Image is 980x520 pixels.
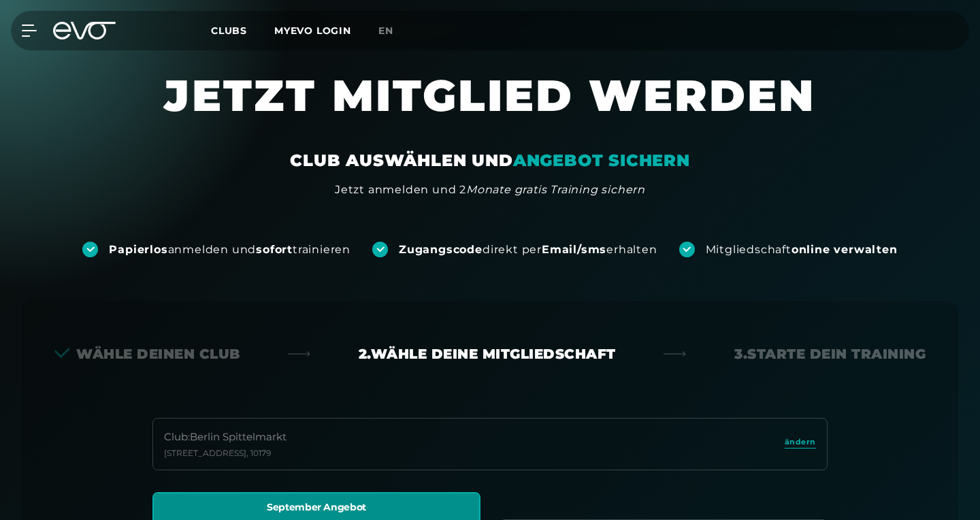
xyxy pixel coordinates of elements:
[256,243,293,256] strong: sofort
[211,25,247,37] span: Clubs
[791,243,898,256] strong: online verwalten
[399,242,657,257] div: direkt per erhalten
[274,25,351,37] a: MYEVO LOGIN
[54,344,240,363] div: Wähle deinen Club
[378,23,410,39] a: en
[542,243,606,256] strong: Email/sms
[359,344,616,363] div: 2. Wähle deine Mitgliedschaft
[785,436,816,452] a: ändern
[82,68,898,150] h1: JETZT MITGLIED WERDEN
[706,242,898,257] div: Mitgliedschaft
[734,344,926,363] div: 3. Starte dein Training
[290,150,689,172] div: CLUB AUSWÄHLEN UND
[378,25,393,37] span: en
[164,448,287,459] div: [STREET_ADDRESS] , 10179
[211,24,274,37] a: Clubs
[109,243,167,256] strong: Papierlos
[785,436,816,448] span: ändern
[109,242,350,257] div: anmelden und trainieren
[164,429,287,445] div: Club : Berlin Spittelmarkt
[466,183,645,196] em: Monate gratis Training sichern
[335,182,645,198] div: Jetzt anmelden und 2
[399,243,483,256] strong: Zugangscode
[513,150,690,170] em: ANGEBOT SICHERN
